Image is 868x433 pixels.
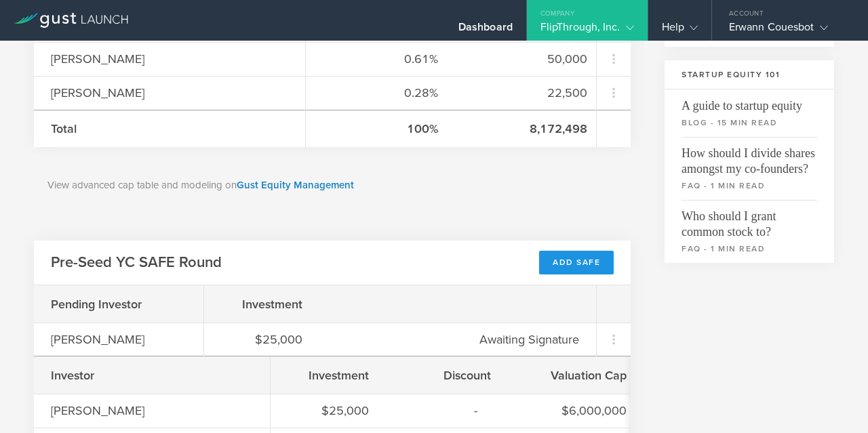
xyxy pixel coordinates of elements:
[729,20,844,41] div: Erwann Couesbot
[221,295,302,313] div: Investment
[51,120,288,138] div: Total
[323,84,438,102] div: 0.28%
[51,295,186,313] div: Pending Investor
[540,20,634,41] div: FlipThrough, Inc.
[51,84,288,102] div: [PERSON_NAME]
[221,331,302,348] div: $25,000
[682,89,817,114] span: A guide to startup equity
[539,251,614,274] div: Add SAFE
[665,89,834,137] a: A guide to startup equityblog - 15 min read
[51,367,186,384] div: Investor
[665,200,834,263] a: Who should I grant common stock to?faq - 1 min read
[51,253,222,272] h2: Pre-Seed YC SAFE Round
[51,331,186,348] div: [PERSON_NAME]
[323,50,438,68] div: 0.61%
[682,200,817,240] span: Who should I grant common stock to?
[682,137,817,177] span: How should I divide shares amongst my co-founders?
[47,178,617,193] p: View advanced cap table and modeling on
[479,332,579,347] span: Awaiting Signature
[682,117,817,129] small: blog - 15 min read
[472,50,587,68] div: 50,000
[403,402,491,419] div: -
[51,402,186,419] div: [PERSON_NAME]
[288,402,369,419] div: $25,000
[525,367,627,384] div: Valuation Cap
[323,120,438,138] div: 100%
[665,137,834,200] a: How should I divide shares amongst my co-founders?faq - 1 min read
[237,179,354,191] a: Gust Equity Management
[682,243,817,255] small: faq - 1 min read
[458,20,513,41] div: Dashboard
[682,180,817,192] small: faq - 1 min read
[472,120,587,138] div: 8,172,498
[51,50,288,68] div: [PERSON_NAME]
[472,84,587,102] div: 22,500
[665,60,834,89] h3: Startup Equity 101
[525,402,627,419] div: $6,000,000
[403,367,491,384] div: Discount
[662,20,698,41] div: Help
[288,367,369,384] div: Investment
